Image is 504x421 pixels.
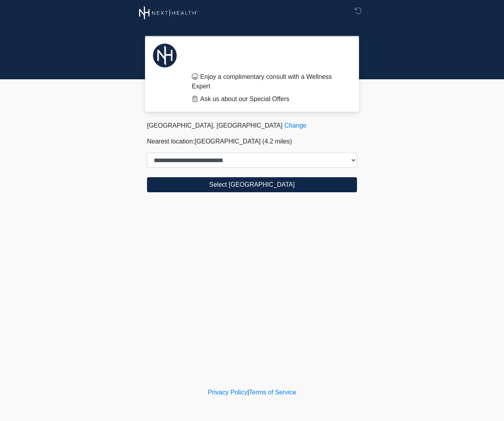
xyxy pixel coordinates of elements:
[147,137,357,146] p: Nearest location:
[192,72,345,91] li: Enjoy a complimentary consult with a Wellness Expert
[262,138,292,145] span: (4.2 miles)
[208,389,248,396] a: Privacy Policy
[147,122,283,129] span: [GEOGRAPHIC_DATA], [GEOGRAPHIC_DATA]
[153,44,177,67] img: Agent Avatar
[249,389,296,396] a: Terms of Service
[195,138,261,145] span: [GEOGRAPHIC_DATA]
[284,122,306,129] a: Change
[139,6,197,20] img: Next Health Wellness Logo
[192,94,345,104] li: Ask us about our Special Offers
[147,177,357,192] button: Select [GEOGRAPHIC_DATA]
[247,389,249,396] a: |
